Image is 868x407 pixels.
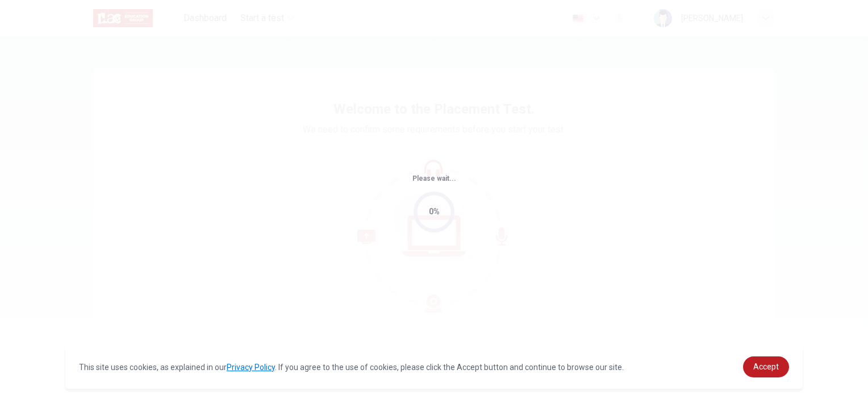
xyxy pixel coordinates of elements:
[65,345,803,389] div: cookieconsent
[753,362,779,371] span: Accept
[743,356,789,377] a: dismiss cookie message
[429,205,440,218] div: 0%
[79,363,624,372] span: This site uses cookies, as explained in our . If you agree to the use of cookies, please click th...
[412,175,456,182] span: Please wait...
[227,363,275,372] a: Privacy Policy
